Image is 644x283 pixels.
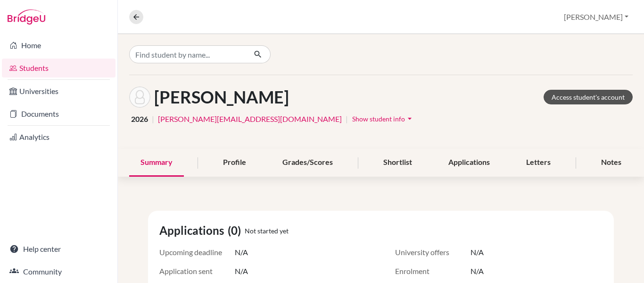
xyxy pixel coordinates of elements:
a: Help center [2,240,116,258]
span: (0) [228,222,245,239]
div: Summary [129,149,184,177]
a: Community [2,262,116,281]
a: [PERSON_NAME][EMAIL_ADDRESS][DOMAIN_NAME] [158,113,342,125]
img: Rebecca Abad's avatar [129,86,150,108]
span: | [152,113,154,125]
span: Applications [159,222,228,239]
span: Enrolment [395,266,471,277]
input: Find student by name... [129,45,246,63]
div: Profile [212,149,257,177]
a: Analytics [2,128,116,146]
a: Universities [2,82,116,101]
i: arrow_drop_down [405,114,414,123]
span: 2026 [131,113,148,125]
button: [PERSON_NAME] [560,8,633,26]
a: Home [2,36,116,55]
span: N/A [235,266,248,277]
a: Students [2,59,116,77]
span: University offers [395,247,471,258]
button: Show student infoarrow_drop_down [352,111,415,126]
div: Notes [590,149,633,177]
div: Shortlist [372,149,423,177]
img: Bridge-U [8,9,45,25]
div: Applications [437,149,501,177]
a: Documents [2,104,116,123]
span: Application sent [159,266,235,277]
div: Letters [515,149,562,177]
a: Access student's account [544,90,633,104]
span: N/A [471,266,484,277]
span: Upcoming deadline [159,247,235,258]
span: Not started yet [245,226,289,236]
span: | [346,113,348,125]
div: Grades/Scores [271,149,344,177]
span: N/A [235,247,248,258]
span: N/A [471,247,484,258]
h1: [PERSON_NAME] [154,87,289,107]
span: Show student info [352,115,405,123]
